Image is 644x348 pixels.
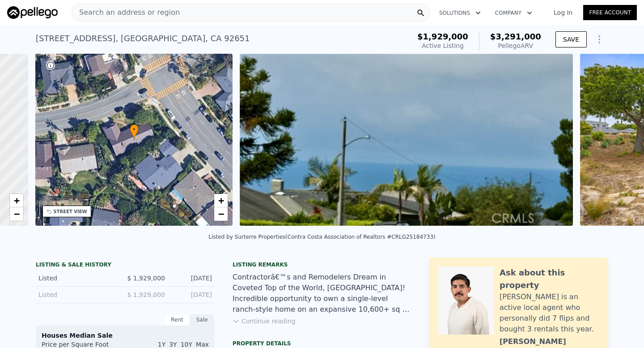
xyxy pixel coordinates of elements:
div: Listing remarks [233,261,411,268]
div: Property details [233,340,411,347]
div: [DATE] [172,274,212,283]
a: Free Account [583,5,637,20]
button: Continue reading [233,317,296,326]
div: • [130,124,139,140]
a: Zoom in [10,194,23,207]
div: Houses Median Sale [42,331,209,340]
div: Ask about this property [500,266,599,292]
img: Sale: 167482100 Parcel: 62872610 [240,54,573,226]
span: + [218,195,224,206]
a: Log In [543,8,583,17]
div: [PERSON_NAME] is an active local agent who personally did 7 flips and bought 3 rentals this year. [500,292,599,335]
a: Zoom out [10,207,23,221]
span: − [218,208,224,219]
span: + [13,195,19,206]
img: Pellego [7,6,58,19]
a: Zoom in [214,194,228,207]
span: Search an address or region [72,7,180,18]
div: [DATE] [172,290,212,299]
span: $3,291,000 [490,32,541,41]
div: [STREET_ADDRESS] , [GEOGRAPHIC_DATA] , CA 92651 [36,32,250,45]
button: SAVE [555,31,587,47]
span: Active Listing [422,42,464,49]
div: Contractorâ€™s and Remodelers Dream in Coveted Top of the World, [GEOGRAPHIC_DATA]! Incredible op... [233,272,411,315]
div: STREET VIEW [54,208,87,215]
button: Show Options [590,30,608,48]
div: Sale [190,314,215,326]
span: 3Y [169,341,177,348]
button: Solutions [432,5,488,21]
div: Listed [38,274,118,283]
span: 1Y [158,341,165,348]
span: $ 1,929,000 [127,291,165,298]
div: Rent [165,314,190,326]
span: • [130,125,139,133]
span: 10Y [181,341,192,348]
span: − [13,208,19,219]
div: LISTING & SALE HISTORY [36,261,215,270]
div: Listed [38,290,118,299]
button: Company [488,5,539,21]
div: Pellego ARV [490,41,541,50]
span: $ 1,929,000 [127,275,165,282]
div: Listed by Surterre Properties (Contra Costa Association of Realtors #CRLG25184733) [208,234,435,240]
span: $1,929,000 [417,32,468,41]
a: Zoom out [214,207,228,221]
